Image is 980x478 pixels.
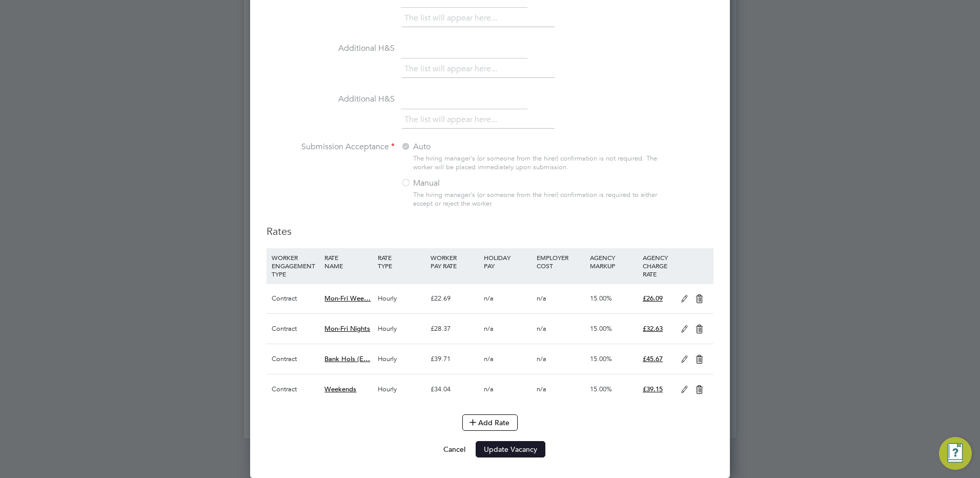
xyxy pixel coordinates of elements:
[401,142,529,152] label: Auto
[537,324,546,333] span: n/a
[322,248,375,275] div: RATE NAME
[428,344,481,374] div: £39.71
[404,62,501,76] li: The list will appear here...
[428,284,481,313] div: £22.69
[324,294,371,303] span: Mon-Fri Wee…
[590,294,612,303] span: 15.00%
[537,385,546,393] span: n/a
[269,248,322,283] div: WORKER ENGAGEMENT TYPE
[484,294,494,303] span: n/a
[534,248,587,275] div: EMPLOYER COST
[269,314,322,344] div: Contract
[404,11,501,25] li: The list will appear here...
[375,248,428,275] div: RATE TYPE
[413,191,662,208] div: The hiring manager's (or someone from the hirer) confirmation is required to either accept or rej...
[590,354,612,363] span: 15.00%
[587,248,640,275] div: AGENCY MARKUP
[269,374,322,404] div: Contract
[267,94,395,105] label: Additional H&S
[537,354,546,363] span: n/a
[643,354,663,363] span: £45.67
[643,294,663,303] span: £26.09
[643,385,663,393] span: £39.15
[643,324,663,333] span: £32.63
[404,113,501,127] li: The list will appear here...
[413,154,662,172] div: The hiring manager's (or someone from the hirer) confirmation is not required. The worker will be...
[590,324,612,333] span: 15.00%
[267,43,395,54] label: Additional H&S
[476,441,545,457] button: Update Vacancy
[428,374,481,404] div: £34.04
[375,314,428,344] div: Hourly
[484,385,494,393] span: n/a
[267,225,713,238] h3: Rates
[375,374,428,404] div: Hourly
[375,284,428,313] div: Hourly
[462,414,518,431] button: Add Rate
[640,248,676,283] div: AGENCY CHARGE RATE
[590,385,612,393] span: 15.00%
[481,248,534,275] div: HOLIDAY PAY
[324,324,370,333] span: Mon-Fri Nights
[267,142,395,152] label: Submission Acceptance
[428,314,481,344] div: £28.37
[324,354,370,363] span: Bank Hols (E…
[484,354,494,363] span: n/a
[401,178,529,189] label: Manual
[537,294,546,303] span: n/a
[375,344,428,374] div: Hourly
[324,385,356,393] span: Weekends
[269,284,322,313] div: Contract
[484,324,494,333] span: n/a
[269,344,322,374] div: Contract
[939,437,972,470] button: Engage Resource Center
[428,248,481,275] div: WORKER PAY RATE
[435,441,474,457] button: Cancel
